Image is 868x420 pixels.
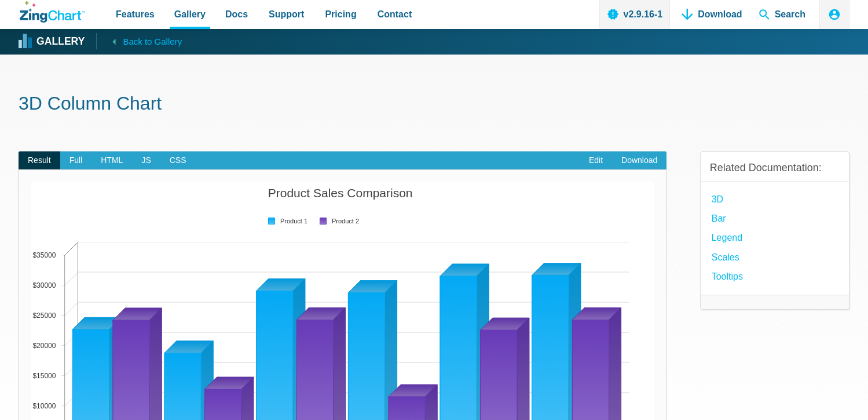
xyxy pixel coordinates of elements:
[712,249,739,265] a: Scales
[19,151,60,170] span: Result
[612,151,666,170] a: Download
[269,6,304,22] span: Support
[225,6,248,22] span: Docs
[60,151,92,170] span: Full
[580,151,612,170] a: Edit
[123,34,182,49] span: Back to Gallery
[19,92,849,118] h1: 3D Column Chart
[91,151,132,170] span: HTML
[20,1,85,23] a: ZingChart Logo. Click to return to the homepage
[712,269,743,284] a: Tooltips
[160,151,196,170] span: CSS
[712,230,742,245] a: Legend
[116,6,155,22] span: Features
[710,161,840,175] h3: Related Documentation:
[132,151,160,170] span: JS
[36,37,85,47] strong: Gallery
[325,6,356,22] span: Pricing
[174,6,206,22] span: Gallery
[378,6,412,22] span: Contact
[712,191,723,207] a: 3D
[96,33,182,49] a: Back to Gallery
[712,211,726,226] a: Bar
[20,33,85,50] a: Gallery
